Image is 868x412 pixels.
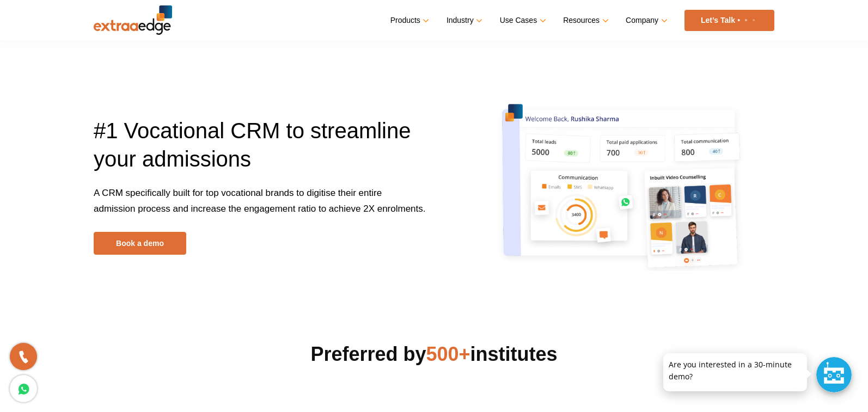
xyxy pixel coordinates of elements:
[390,13,427,28] a: Products
[684,10,774,31] a: Let’s Talk
[563,13,607,28] a: Resources
[426,343,470,365] span: 500+
[94,232,186,255] a: Book a demo
[447,13,481,28] a: Industry
[500,13,544,28] a: Use Cases
[484,91,768,280] img: vocational-crm-to-streamline-your-admissions
[94,119,411,171] span: #1 Vocational CRM to streamline your admissions
[816,357,852,392] div: Chat
[94,341,774,367] h2: Preferred by institutes
[626,13,665,28] a: Company
[94,188,426,214] span: A CRM specifically built for top vocational brands to digitise their entire admission process and...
